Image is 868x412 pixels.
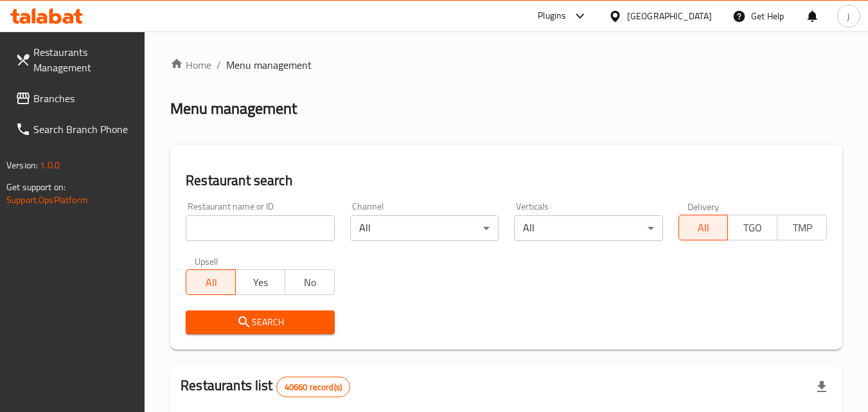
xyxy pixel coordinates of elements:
span: All [191,273,231,292]
h2: Restaurant search [186,171,827,190]
li: / [217,57,221,73]
div: Plugins [538,8,566,24]
button: No [285,269,335,295]
span: j [847,9,849,23]
span: 40660 record(s) [277,381,350,393]
nav: breadcrumb [170,57,842,73]
div: All [350,215,499,241]
span: All [684,219,723,237]
button: TMP [777,215,827,240]
span: Search Branch Phone [33,121,135,137]
span: Get support on: [6,179,66,195]
div: All [514,215,662,241]
div: Export file [806,372,837,402]
a: Search Branch Phone [5,114,145,145]
span: Branches [33,91,135,106]
a: Branches [5,83,145,114]
h2: Menu management [170,98,297,119]
a: Restaurants Management [5,37,145,83]
div: [GEOGRAPHIC_DATA] [627,9,712,23]
a: Support.OpsPlatform [6,192,88,208]
h2: Restaurants list [181,376,350,397]
input: Search for restaurant name or ID.. [186,215,334,241]
button: Yes [235,269,285,295]
span: Version: [6,157,38,174]
span: Yes [241,273,280,292]
button: All [678,215,729,240]
button: All [186,269,236,295]
span: TGO [733,219,772,237]
span: 1.0.0 [40,157,60,174]
span: Search [196,314,324,330]
span: Menu management [226,57,312,73]
a: Home [170,57,211,73]
div: Total records count [276,377,350,397]
label: Upsell [195,256,218,265]
button: Search [186,310,334,334]
label: Delivery [687,202,720,211]
span: No [290,273,330,292]
span: Restaurants Management [33,44,135,75]
span: TMP [783,219,822,237]
button: TGO [727,215,777,240]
